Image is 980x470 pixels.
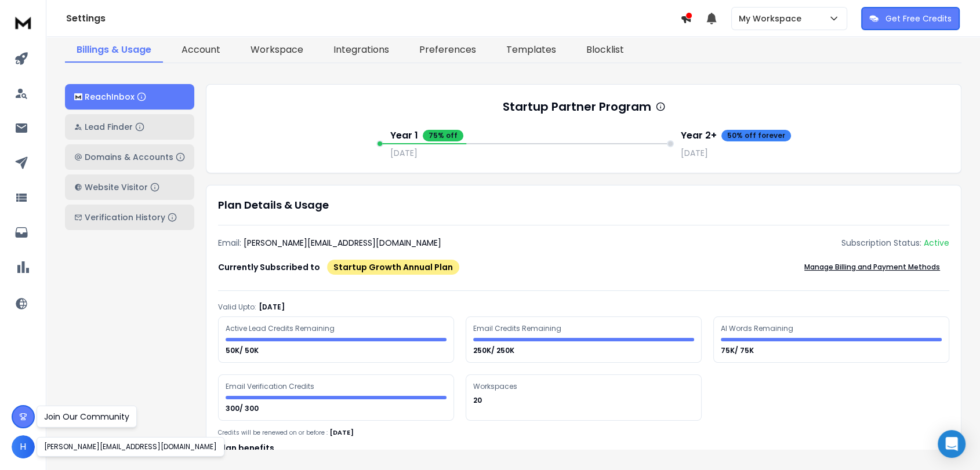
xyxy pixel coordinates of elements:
a: Account [170,38,232,63]
div: 75% off [423,130,463,141]
h1: Settings [66,12,680,25]
div: 50% off forever [721,130,791,141]
div: AI Words Remaining [721,324,795,333]
button: Verification History [65,205,194,230]
div: Email Verification Credits [226,382,316,391]
p: 250K/ 250K [473,346,516,355]
a: Integrations [322,38,401,63]
a: Blocklist [575,38,636,63]
div: Active [924,237,949,249]
p: Valid Upto: [218,303,256,312]
a: Billings & Usage [65,38,163,63]
p: Get Free Credits [885,13,952,24]
button: H [12,435,35,458]
div: Startup Growth Annual Plan [327,260,459,275]
button: Domains & Accounts [65,144,194,170]
div: Active Lead Credits Remaining [226,324,336,333]
div: [PERSON_NAME][EMAIL_ADDRESS][DOMAIN_NAME] [37,437,224,457]
button: Website Visitor [65,174,194,200]
button: Manage Billing and Payment Methods [795,256,949,279]
a: Templates [495,38,568,63]
p: [DATE] [681,147,791,159]
p: Subscription Status: [841,237,921,249]
button: ReachInbox [65,84,194,110]
p: [DATE] [390,147,667,159]
button: Lead Finder [65,114,194,140]
p: [PERSON_NAME][EMAIL_ADDRESS][DOMAIN_NAME] [244,237,441,249]
div: Join Our Community [37,406,137,428]
div: Email Credits Remaining [473,324,563,333]
p: 75K/ 75K [721,346,756,355]
a: Workspace [239,38,315,63]
p: 20 [473,396,484,405]
h1: Plan benefits [218,442,949,454]
img: logo [12,12,35,33]
p: Manage Billing and Payment Methods [804,263,940,272]
p: Currently Subscribed to [218,261,320,273]
div: Workspaces [473,382,519,391]
h3: Year 1 [390,129,418,143]
a: Preferences [408,38,488,63]
p: Email: [218,237,241,249]
p: 50K/ 50K [226,346,260,355]
p: My Workspace [739,13,806,24]
p: [DATE] [259,303,285,312]
h1: Plan Details & Usage [218,197,949,213]
p: Credits will be renewed on or before : [218,428,328,437]
button: Get Free Credits [861,7,960,30]
div: Open Intercom Messenger [938,430,966,458]
h3: Year 2+ [681,129,717,143]
p: 300/ 300 [226,404,260,413]
h2: Startup Partner Program [503,99,651,115]
p: [DATE] [330,428,354,438]
img: logo [74,93,82,101]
